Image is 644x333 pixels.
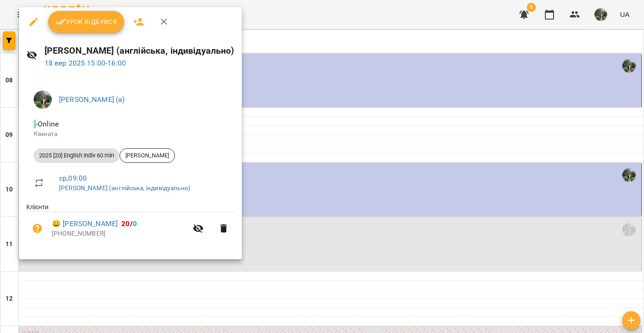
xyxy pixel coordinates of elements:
span: Урок відбувся [55,16,117,27]
a: [PERSON_NAME] (а) [59,95,125,104]
b: / [121,219,137,228]
span: 2025 [20] English Indiv 60 min [34,151,120,160]
button: Урок відбувся [48,11,125,33]
a: [PERSON_NAME] (англійська, індивідуально) [59,184,190,192]
h6: [PERSON_NAME] (англійська, індивідуально) [45,44,235,58]
ul: Клієнти [26,202,235,248]
span: 20 [121,219,130,228]
span: 0 [133,219,137,228]
span: [PERSON_NAME] [120,151,175,160]
a: ср , 09:00 [59,174,87,182]
img: c0e52ca214e23f1dcb7d1c5ba6b1c1a3.jpeg [34,91,52,109]
button: Візит ще не сплачено. Додати оплату? [26,217,48,239]
a: 😀 [PERSON_NAME] [52,218,118,229]
a: 18 вер 2025 15:00-16:00 [45,59,126,67]
p: Кімната [34,130,227,139]
span: - Online [34,120,60,128]
p: [PHONE_NUMBER] [52,229,187,238]
div: [PERSON_NAME] [120,148,175,163]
